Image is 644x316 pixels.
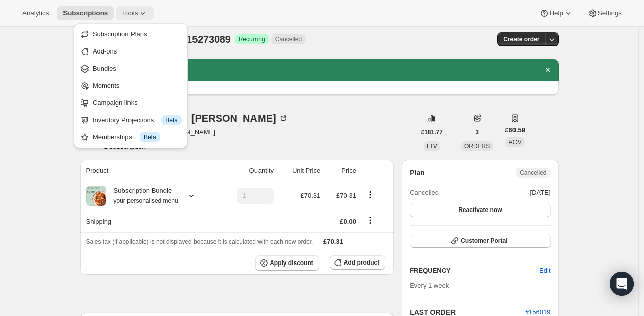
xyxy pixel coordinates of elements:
span: Cancelled [410,188,439,198]
button: Reactivate now [410,203,550,217]
h2: FREQUENCY [410,266,539,276]
span: Tools [122,9,138,17]
span: Help [549,9,563,17]
button: Memberships [77,129,185,145]
span: Subscription Plans [93,30,147,38]
div: Open Intercom Messenger [610,272,634,296]
span: Edit [539,266,550,276]
button: Analytics [16,6,55,20]
span: Add product [344,258,379,267]
div: Inventory Projections [93,115,182,125]
button: 3 [469,125,485,139]
div: [PERSON_NAME] [PERSON_NAME] [104,113,288,123]
button: Create order [497,32,545,46]
span: £70.31 [336,192,356,199]
span: Every 1 week [410,282,449,289]
span: £60.59 [505,125,525,135]
span: Moments [93,82,119,89]
span: Beta [144,133,156,141]
button: Dismiss notification [541,63,555,77]
button: Subscription Plans [77,26,185,42]
span: £70.31 [323,238,343,245]
span: [EMAIL_ADDRESS][DOMAIN_NAME] [104,127,288,137]
span: Subscriptions [63,9,108,17]
button: Edit [533,262,556,279]
span: Cancelled [275,35,302,43]
button: Add product [330,255,385,270]
button: Moments [77,78,185,94]
span: LTV [427,143,437,150]
th: Product [80,160,218,182]
button: Inventory Projections [77,112,185,128]
th: Unit Price [277,160,324,182]
span: £0.00 [340,218,356,225]
a: #156019 [525,308,551,316]
img: product img [86,186,106,206]
button: Apply discount [255,255,319,271]
span: [DATE] [530,188,551,198]
span: Campaign links [93,99,138,107]
span: Recurring [239,35,265,43]
span: 3 [475,128,479,136]
th: Shipping [80,210,218,232]
span: £181.77 [421,128,443,136]
span: Cancelled [520,169,546,177]
span: Sales tax (if applicable) is not displayed because it is calculated with each new order. [86,238,313,245]
span: Beta [165,116,178,124]
span: Customer Portal [461,237,507,245]
button: Shipping actions [362,215,378,226]
span: Analytics [22,9,49,17]
small: your personalised menu [114,197,178,204]
th: Price [324,160,359,182]
button: Product actions [362,189,378,200]
button: Help [533,6,579,20]
span: ORDERS [464,143,490,150]
span: £70.31 [300,192,320,199]
button: Customer Portal [410,234,550,248]
button: Settings [582,6,628,20]
div: Memberships [93,132,182,142]
span: Subscription #130115273089 [96,34,231,45]
span: AOV [508,139,521,146]
span: Settings [598,9,622,17]
button: Add-ons [77,43,185,60]
span: Apply discount [270,259,313,267]
button: Campaign links [77,95,185,111]
div: Subscription Bundle [106,186,178,206]
button: Subscriptions [57,6,114,20]
button: Tools [116,6,154,20]
h2: Plan [410,168,425,178]
button: £181.77 [415,125,449,139]
span: Reactivate now [458,206,502,214]
span: Bundles [93,65,116,72]
span: Create order [503,35,539,43]
span: Add-ons [93,47,117,55]
button: Bundles [77,61,185,77]
th: Quantity [218,160,277,182]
